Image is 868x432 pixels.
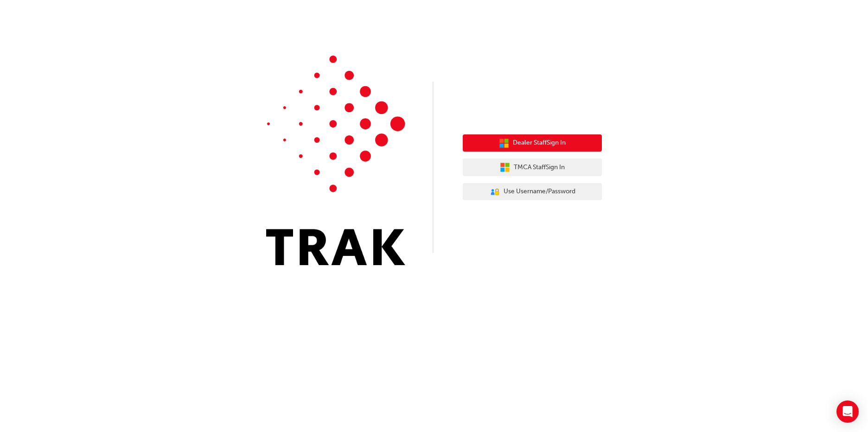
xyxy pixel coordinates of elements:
[513,138,566,148] span: Dealer Staff Sign In
[463,183,602,201] button: Use Username/Password
[266,56,405,265] img: Trak
[463,134,602,152] button: Dealer StaffSign In
[836,400,859,423] div: Open Intercom Messenger
[463,159,602,176] button: TMCA StaffSign In
[514,162,565,173] span: TMCA Staff Sign In
[504,186,575,197] span: Use Username/Password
